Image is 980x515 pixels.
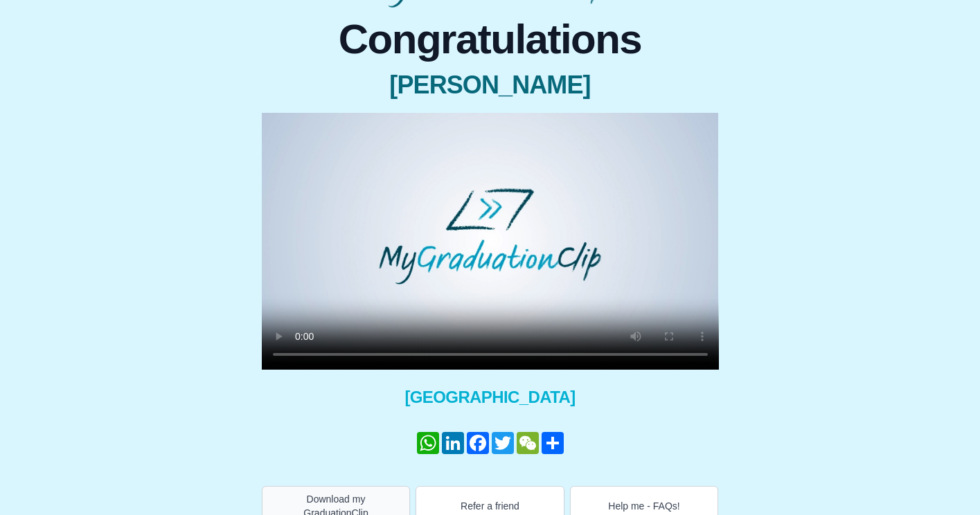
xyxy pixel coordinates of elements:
a: Facebook [465,432,490,454]
a: WeChat [515,432,540,454]
a: Twitter [490,432,515,454]
span: [GEOGRAPHIC_DATA] [262,386,719,408]
span: Congratulations [262,19,719,60]
span: [PERSON_NAME] [262,71,719,99]
a: Share [540,432,565,454]
a: LinkedIn [440,432,465,454]
a: WhatsApp [416,432,440,454]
